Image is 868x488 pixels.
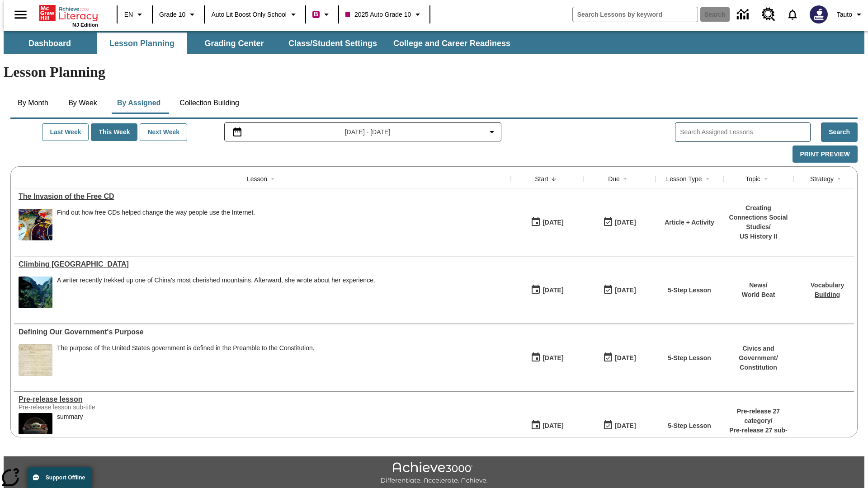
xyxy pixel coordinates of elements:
a: Home [39,4,98,22]
button: By Assigned [110,92,168,114]
div: Find out how free CDs helped change the way people use the Internet. [57,209,255,240]
button: Dashboard [5,33,95,54]
button: Class: 2025 Auto Grade 10, Select your class [342,6,427,23]
div: Climbing Mount Tai [19,260,506,268]
span: Tauto [837,10,852,19]
button: Next Week [140,123,187,141]
button: Profile/Settings [833,6,868,23]
p: Constitution [728,363,789,372]
img: This historic document written in calligraphic script on aged parchment, is the Preamble of the C... [19,344,52,376]
svg: Collapse Date Range Filter [486,127,497,137]
div: Lesson [247,174,267,183]
button: Class/Student Settings [281,33,384,54]
button: By Month [10,92,56,114]
input: search field [573,7,698,22]
button: Boost Class color is violet red. Change class color [309,6,335,23]
div: A writer recently trekked up one of China's most cherished mountains. Afterward, she wrote about ... [57,277,375,308]
div: [DATE] [615,352,636,364]
p: Civics and Government / [728,344,789,363]
a: Resource Center, Will open in new tab [756,2,781,27]
button: Sort [620,174,631,184]
button: Select the date range menu item [228,127,498,137]
p: Pre-release 27 category / [728,407,789,426]
div: summary [57,413,83,421]
div: The purpose of the United States government is defined in the Preamble to the Constitution. [57,344,315,376]
a: Pre-release lesson, Lessons [19,395,506,404]
p: 5-Step Lesson [668,421,711,431]
p: Pre-release 27 sub-category [728,426,789,445]
button: Sort [760,174,771,184]
button: School: Auto Lit Boost only School, Select your school [208,6,302,23]
p: Creating Connections Social Studies / [728,203,789,232]
div: [DATE] [542,217,563,228]
img: A pile of compact discs with labels saying they offer free hours of America Online access [19,209,52,240]
button: Language: EN, Select a language [120,6,149,23]
h1: Lesson Planning [4,64,864,80]
button: 07/22/25: First time the lesson was available [528,282,566,299]
img: 6000 stone steps to climb Mount Tai in Chinese countryside [19,277,52,308]
div: Strategy [810,174,834,183]
button: College and Career Readiness [386,33,518,54]
span: B [314,9,318,20]
div: SubNavbar [4,33,519,54]
button: 01/25/26: Last day the lesson can be accessed [600,417,639,434]
p: World Beat [742,290,775,300]
button: Open side menu [7,1,34,28]
a: Data Center [731,2,756,27]
button: Sort [834,174,844,184]
img: Achieve3000 Differentiate Accelerate Achieve [380,462,488,485]
button: Print Preview [793,145,858,163]
button: 09/01/25: First time the lesson was available [528,214,566,231]
button: Lesson Planning [97,33,187,54]
span: NJ Edition [72,22,98,28]
button: By Week [60,92,105,114]
img: Avatar [810,5,828,23]
div: [DATE] [615,217,636,228]
span: Support Offline [46,474,85,481]
input: Search Assigned Lessons [680,126,810,139]
div: [DATE] [615,285,636,296]
button: Collection Building [172,92,246,114]
img: hero alt text [19,413,52,445]
div: [DATE] [542,352,563,364]
span: 2025 Auto Grade 10 [345,10,411,19]
div: Defining Our Government's Purpose [19,328,506,336]
div: Pre-release lesson [19,395,506,404]
a: Vocabulary Building [811,282,844,298]
p: 5-Step Lesson [668,286,711,295]
div: The Invasion of the Free CD [19,192,506,201]
button: 07/01/25: First time the lesson was available [528,349,566,366]
div: SubNavbar [4,31,864,54]
button: Grade: Grade 10, Select a grade [156,6,201,23]
div: [DATE] [615,420,636,432]
button: 06/30/26: Last day the lesson can be accessed [600,282,639,299]
button: Support Offline [27,467,92,488]
div: summary [57,413,83,445]
button: Search [821,122,858,142]
button: 01/22/25: First time the lesson was available [528,417,566,434]
a: Notifications [781,3,804,26]
button: 09/01/25: Last day the lesson can be accessed [600,214,639,231]
span: Grade 10 [159,10,185,19]
div: Home [39,3,98,28]
p: 5-Step Lesson [668,353,711,363]
div: Topic [745,174,760,183]
button: Grading Center [189,33,279,54]
div: A writer recently trekked up one of China's most cherished mountains. Afterward, she wrote about ... [57,277,375,284]
button: This Week [91,123,137,141]
span: Auto Lit Boost only School [211,10,287,19]
a: Defining Our Government's Purpose, Lessons [19,328,506,336]
a: Climbing Mount Tai, Lessons [19,260,506,268]
button: Sort [267,174,278,184]
div: Lesson Type [666,174,702,183]
button: Sort [702,174,713,184]
p: US History II [728,232,789,241]
button: Select a new avatar [804,3,833,26]
div: Start [535,174,548,183]
div: Due [608,174,620,183]
div: Pre-release lesson sub-title [19,404,154,411]
div: Find out how free CDs helped change the way people use the Internet. [57,209,255,216]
